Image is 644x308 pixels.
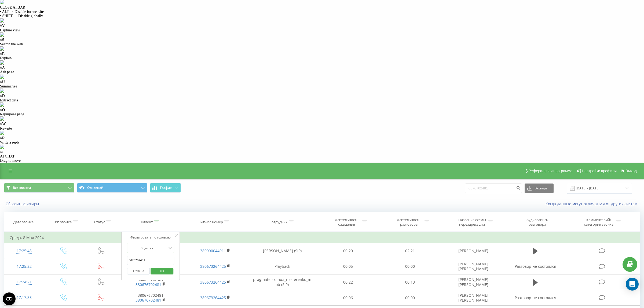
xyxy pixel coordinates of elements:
div: Бизнес номер [200,220,223,224]
a: Когда данные могут отличаться от других систем [546,201,640,206]
a: Выход [619,163,639,179]
div: Тип звонка [53,220,72,224]
span: Реферальная программа [528,169,572,173]
div: Название схемы переадресации [458,218,486,227]
div: 17:25:45 [10,246,39,256]
td: pragmateccomua_nesterenko_mob (SIP) [247,274,317,290]
td: 00:13 [379,274,441,290]
div: Аудиозапись разговора [520,218,555,227]
a: 380673264425 [200,295,226,300]
button: График [150,183,181,193]
a: 380673264425 [200,264,226,269]
td: 00:05 [317,259,379,274]
a: 380676702481 [136,282,161,287]
span: Разговор не состоялся [515,295,556,300]
td: [PERSON_NAME] [441,243,506,259]
div: 17:17:38 [10,292,39,303]
button: Основной [77,183,147,193]
div: Длительность разговора [394,218,423,227]
td: 00:06 [317,290,379,306]
td: 00:00 [379,290,441,306]
a: 380990044911 [200,248,226,253]
td: 02:21 [379,243,441,259]
div: Длительность ожидания [332,218,361,227]
td: 380676702481 [118,259,183,274]
div: Клиент [141,220,153,224]
span: Выход [625,169,637,173]
span: Настройки профиля [582,169,617,173]
td: 00:00 [379,259,441,274]
input: Введите значение [127,256,174,265]
span: OK [155,267,170,275]
a: Реферальная программа [523,163,574,179]
a: 380673264425 [200,280,226,285]
span: Все звонки [13,186,31,190]
td: Playback [247,259,317,274]
td: [PERSON_NAME] [PERSON_NAME] [441,259,506,274]
button: OK [151,268,173,274]
input: Поиск по номеру [465,184,522,193]
div: 17:25:22 [10,261,39,272]
td: [PERSON_NAME] [PERSON_NAME] [441,290,506,306]
div: Статус [94,220,105,224]
span: График [160,186,172,190]
td: [PERSON_NAME] [PERSON_NAME] [441,274,506,290]
td: [PERSON_NAME] (SIP) [247,243,317,259]
div: 17:24:21 [10,277,39,287]
a: Настройки профиля [574,163,619,179]
button: Отмена [127,268,150,274]
div: Комментарий/категория звонка [583,218,614,227]
button: Все звонки [4,183,74,193]
div: Сотрудник [269,220,287,224]
button: Экспорт [525,184,554,193]
td: Среда, 8 Мая 2024 [4,232,640,243]
span: Разговор не состоялся [515,264,556,269]
button: Сбросить фильтры [4,201,42,206]
td: 380676702481 [118,290,183,306]
td: 00:20 [317,243,379,259]
td: 00:22 [317,274,379,290]
button: Open CMP widget [3,292,16,305]
div: Open Intercom Messenger [626,278,639,291]
div: Дата звонка [13,220,34,224]
a: 380676702481 [136,298,161,303]
div: Фильтровать по условию [127,235,174,240]
td: 380676702481 [118,243,183,259]
td: 380676702481 [118,274,183,290]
